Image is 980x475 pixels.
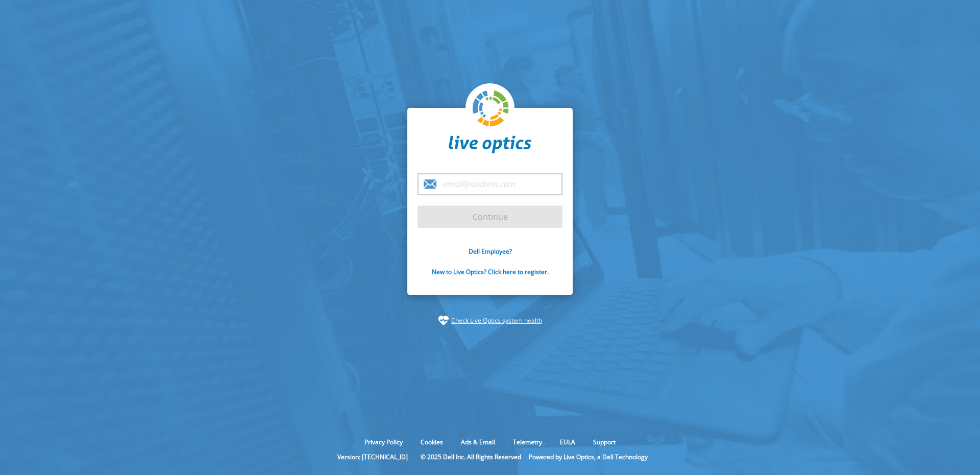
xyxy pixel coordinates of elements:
input: email@address.com [418,173,562,195]
img: status-check-icon.svg [438,315,449,326]
li: Version: [TECHNICAL_ID] [332,453,413,461]
li: Powered by Live Optics, a Dell Technology [529,453,648,461]
a: Privacy Policy [357,438,410,446]
a: New to Live Optics? Click here to register. [432,267,549,276]
a: EULA [552,438,583,446]
a: Check Live Optics system health [451,315,542,326]
img: liveoptics-word.svg [449,135,531,154]
a: Ads & Email [453,438,503,446]
img: liveoptics-logo.svg [473,91,509,127]
a: Support [585,438,623,446]
li: © 2025 Dell Inc. All Rights Reserved [415,453,526,461]
a: Dell Employee? [469,247,512,256]
a: Cookies [413,438,451,446]
a: Telemetry [505,438,550,446]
